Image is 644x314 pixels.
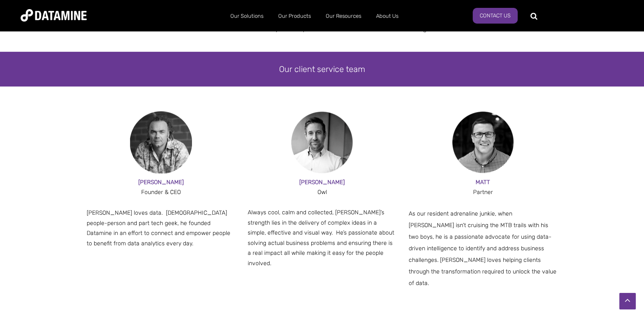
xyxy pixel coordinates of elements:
a: Contact us [473,8,518,24]
div: Founder & CEO [87,187,236,198]
a: About Us [369,5,406,27]
a: Our Products [271,5,318,27]
span: Always cool, calm and collected, [PERSON_NAME]’s strength lies in the delivery of complex ideas i... [248,209,394,267]
span: [PERSON_NAME] [299,179,345,186]
img: Paul-2-1-150x150 [130,111,192,173]
img: Datamine [21,9,87,22]
img: matt mug-1 [452,111,514,173]
div: Owl [248,187,397,198]
a: Our Resources [318,5,369,27]
span: Our client service team [279,64,365,74]
span: [PERSON_NAME] [138,179,184,186]
span: Partner [473,189,493,196]
span: [PERSON_NAME] loves data. [DEMOGRAPHIC_DATA] people-person and part tech geek, he founded Datamin... [87,209,230,247]
span: MATT [476,179,490,186]
a: Our Solutions [223,5,271,27]
span: As our resident adrenaline junkie, when [PERSON_NAME] isn’t cruising the MTB trails with his two ... [408,210,556,287]
img: Bruce [291,111,353,173]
